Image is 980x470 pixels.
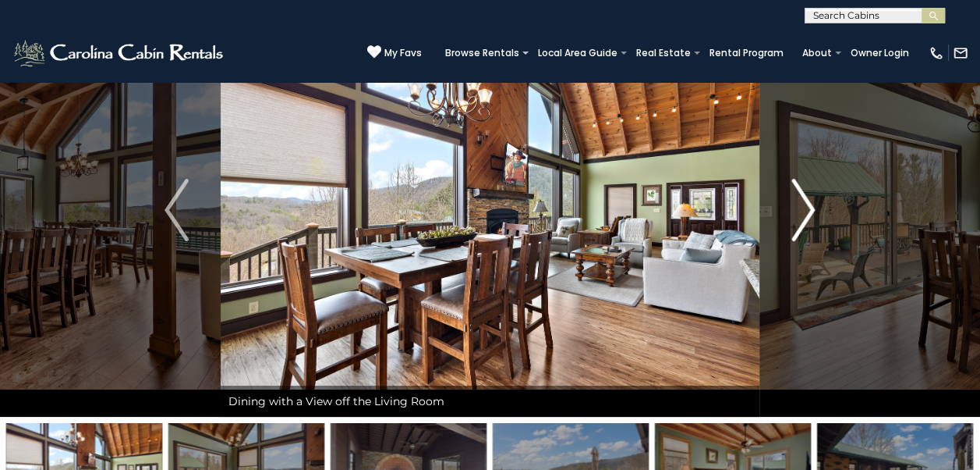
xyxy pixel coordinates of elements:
[953,45,968,61] img: mail-regular-white.png
[759,3,847,417] button: Next
[12,37,228,69] img: White-1-2.png
[530,42,625,64] a: Local Area Guide
[437,42,527,64] a: Browse Rentals
[929,45,944,61] img: phone-regular-white.png
[702,42,791,64] a: Rental Program
[794,42,840,64] a: About
[133,3,220,417] button: Previous
[165,179,188,241] img: arrow
[367,45,422,61] a: My Favs
[791,179,815,241] img: arrow
[221,386,759,417] div: Dining with a View off the Living Room
[628,42,699,64] a: Real Estate
[384,46,422,60] span: My Favs
[843,42,917,64] a: Owner Login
